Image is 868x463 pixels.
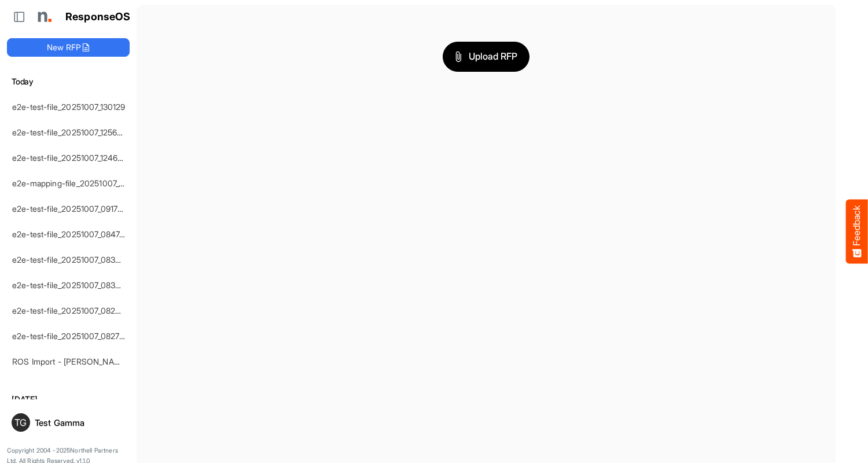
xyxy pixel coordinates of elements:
[7,75,130,88] h6: Today
[12,178,145,188] a: e2e-mapping-file_20251007_092137
[12,357,162,366] a: ROS Import - [PERSON_NAME] - ROS 11
[32,5,55,28] img: Northell
[12,229,130,239] a: e2e-test-file_20251007_084748
[35,418,125,427] div: Test Gamma
[7,393,130,406] h6: [DATE]
[455,49,517,64] span: Upload RFP
[12,204,128,214] a: e2e-test-file_20251007_091705
[12,255,130,264] a: e2e-test-file_20251007_083842
[12,306,130,315] a: e2e-test-file_20251007_082946
[12,153,127,163] a: e2e-test-file_20251007_124657
[7,38,130,57] button: New RFP
[14,418,27,427] span: TG
[846,200,868,264] button: Feedback
[443,42,529,72] button: Upload RFP
[65,11,131,23] h1: ResponseOS
[12,331,130,341] a: e2e-test-file_20251007_082700
[12,127,127,137] a: e2e-test-file_20251007_125647
[12,102,126,112] a: e2e-test-file_20251007_130129
[12,280,128,290] a: e2e-test-file_20251007_083231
